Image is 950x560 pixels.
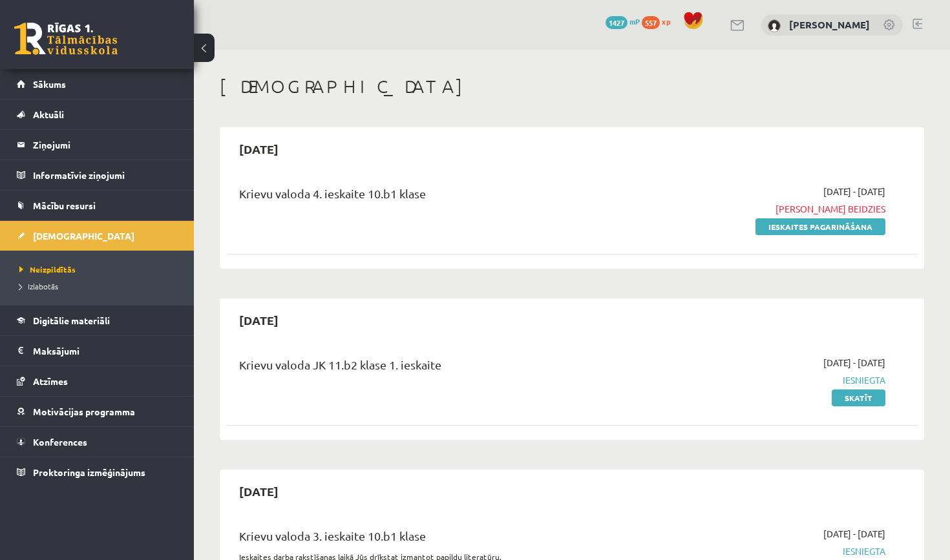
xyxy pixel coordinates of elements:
span: Digitālie materiāli [33,315,110,326]
span: Mācību resursi [33,200,96,211]
span: Proktoringa izmēģinājums [33,466,145,478]
h2: [DATE] [226,476,291,506]
a: 557 xp [642,16,677,26]
span: Motivācijas programma [33,406,135,417]
legend: Informatīvie ziņojumi [33,160,178,190]
h2: [DATE] [226,134,291,164]
a: Konferences [17,427,178,457]
span: xp [662,16,670,26]
a: Neizpildītās [19,264,181,275]
a: Ieskaites pagarināšana [755,218,885,235]
span: Neizpildītās [19,264,76,275]
a: Informatīvie ziņojumi [17,160,178,190]
span: [DATE] - [DATE] [823,356,885,369]
a: Digitālie materiāli [17,306,178,335]
a: Atzīmes [17,366,178,396]
a: [PERSON_NAME] [789,18,870,31]
span: [PERSON_NAME] beidzies [683,202,885,216]
span: Izlabotās [19,281,58,291]
div: Krievu valoda 3. ieskaite 10.b1 klase [239,527,664,551]
h1: [DEMOGRAPHIC_DATA] [220,76,924,98]
legend: Maksājumi [33,336,178,366]
legend: Ziņojumi [33,130,178,160]
span: Konferences [33,436,87,448]
span: Sākums [33,78,66,90]
a: Mācību resursi [17,191,178,220]
span: Atzīmes [33,375,68,387]
a: 1427 mP [606,16,640,26]
h2: [DATE] [226,305,291,335]
a: Ziņojumi [17,130,178,160]
a: Izlabotās [19,280,181,292]
a: Maksājumi [17,336,178,366]
span: [DEMOGRAPHIC_DATA] [33,230,134,242]
span: 1427 [606,16,628,29]
span: 557 [642,16,660,29]
a: Motivācijas programma [17,397,178,426]
a: Aktuāli [17,99,178,129]
img: Jeļizaveta Kamenska [768,19,781,32]
a: Skatīt [832,389,885,406]
span: Aktuāli [33,109,64,120]
span: [DATE] - [DATE] [823,185,885,198]
div: Krievu valoda JK 11.b2 klase 1. ieskaite [239,356,664,380]
span: mP [629,16,640,26]
span: [DATE] - [DATE] [823,527,885,541]
span: Iesniegta [683,373,885,387]
div: Krievu valoda 4. ieskaite 10.b1 klase [239,185,664,209]
a: Sākums [17,69,178,99]
span: Iesniegta [683,544,885,558]
a: Proktoringa izmēģinājums [17,457,178,487]
a: [DEMOGRAPHIC_DATA] [17,221,178,251]
a: Rīgas 1. Tālmācības vidusskola [14,23,118,55]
